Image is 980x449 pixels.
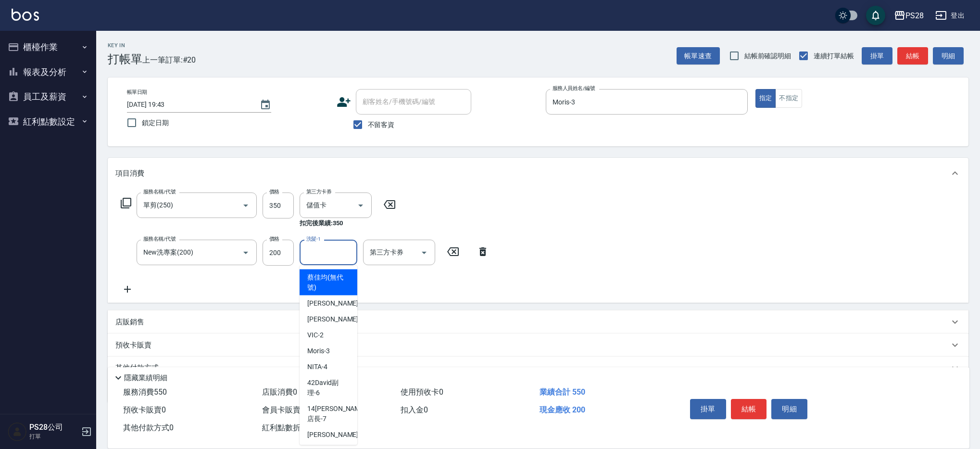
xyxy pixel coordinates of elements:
[307,314,364,324] span: [PERSON_NAME] -1
[115,340,151,350] p: 預收卡販賣
[401,387,443,397] span: 使用預收卡 0
[143,188,176,195] label: 服務名稱/代號
[353,198,368,213] button: Open
[300,218,377,228] p: 扣完後業績: 350
[553,85,595,92] label: 服務人員姓名/編號
[115,363,163,373] p: 其他付款方式
[12,9,39,21] img: Logo
[866,6,885,25] button: save
[771,399,807,419] button: 明細
[307,430,364,440] span: [PERSON_NAME] -8
[744,51,792,61] span: 結帳前確認明細
[127,89,147,96] label: 帳單日期
[115,168,144,179] p: 項目消費
[108,52,142,66] h3: 打帳單
[401,405,428,414] span: 扣入金 0
[108,42,142,49] h2: Key In
[254,93,277,116] button: Choose date, selected date is 2025-09-14
[540,405,585,414] span: 現金應收 200
[108,334,968,357] div: 預收卡販賣
[123,423,174,432] span: 其他付款方式 0
[690,399,726,419] button: 掛單
[307,272,350,293] span: 蔡佳均 (無代號)
[29,423,78,432] h5: PS28公司
[108,357,968,380] div: 其他付款方式
[108,310,968,334] div: 店販銷售
[262,405,305,414] span: 會員卡販賣 0
[238,245,253,260] button: Open
[8,422,27,441] img: Person
[306,188,331,195] label: 第三方卡券
[862,47,892,65] button: 掛單
[890,6,928,26] button: PS28
[127,97,250,113] input: YYYY/MM/DD hh:mm
[142,54,196,66] span: 上一筆訂單:#20
[307,298,364,308] span: [PERSON_NAME] -0
[307,346,330,356] span: Moris -3
[29,432,78,441] p: 打單
[108,158,968,189] div: 項目消費
[143,235,176,243] label: 服務名稱/代號
[262,423,313,432] span: 紅利點數折抵 0
[123,387,167,397] span: 服務消費 550
[4,84,92,109] button: 員工及薪資
[262,387,297,397] span: 店販消費 0
[931,7,968,25] button: 登出
[307,362,327,372] span: NITA -4
[775,89,802,108] button: 不指定
[933,47,964,65] button: 明細
[416,245,432,260] button: Open
[124,373,167,383] p: 隱藏業績明細
[307,330,324,340] span: VIC -2
[238,198,253,213] button: Open
[731,399,767,419] button: 結帳
[307,378,350,398] span: 42David副理 -6
[814,51,854,61] span: 連續打單結帳
[905,10,924,22] div: PS28
[123,405,166,414] span: 預收卡販賣 0
[269,235,279,243] label: 價格
[269,188,279,195] label: 價格
[4,109,92,134] button: 紅利點數設定
[897,47,928,65] button: 結帳
[755,89,776,108] button: 指定
[142,118,169,128] span: 鎖定日期
[307,404,366,424] span: 14[PERSON_NAME]店長 -7
[4,60,92,85] button: 報表及分析
[115,317,144,327] p: 店販銷售
[677,47,720,65] button: 帳單速查
[540,387,585,397] span: 業績合計 550
[4,35,92,60] button: 櫃檯作業
[368,120,395,130] span: 不留客資
[306,235,321,243] label: 洗髮-1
